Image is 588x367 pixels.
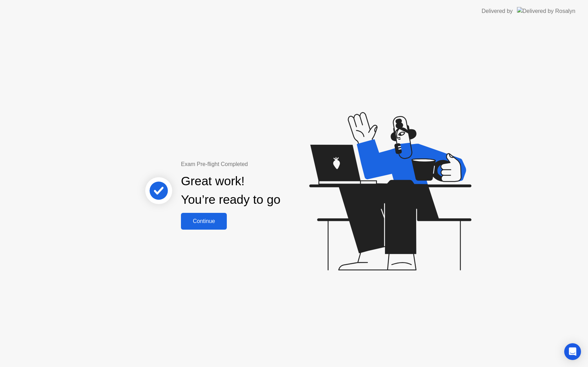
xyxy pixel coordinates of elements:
[517,7,575,15] img: Delivered by Rosalyn
[482,7,513,15] div: Delivered by
[183,218,225,224] div: Continue
[181,172,280,209] div: Great work! You’re ready to go
[564,343,581,360] div: Open Intercom Messenger
[181,213,227,230] button: Continue
[181,160,325,168] div: Exam Pre-flight Completed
